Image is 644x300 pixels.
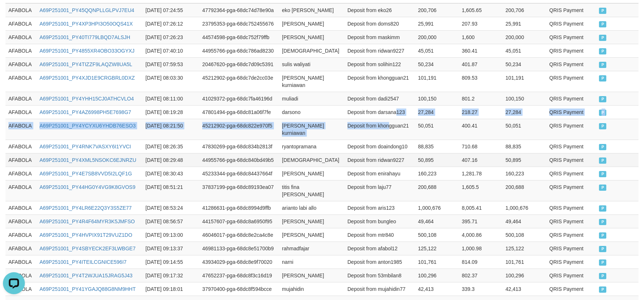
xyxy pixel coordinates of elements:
td: 50,234 [502,57,546,71]
td: Deposit from dadi2547 [344,92,415,105]
td: AFABOLA [5,167,37,180]
td: QRIS Payment [546,180,596,201]
a: A69P251001_PY4LR6E22Q3Y3S5ZE77 [39,205,132,211]
a: A69P251001_PY4XML5NSOKC6EJNRZU [39,157,136,163]
a: A69P251001_PY4ITEILCGNICE596I7 [39,259,127,265]
td: [DATE] 08:30:43 [143,167,199,180]
td: 88,835 [502,140,546,153]
a: A69P251001_PY4TIZZF9LAQZW8UA5L [39,61,132,67]
td: 45,051 [502,44,546,57]
td: 45,051 [415,44,459,57]
td: Deposit from ridwan9227 [344,44,415,57]
td: [PERSON_NAME] kurniawan [279,71,344,92]
td: 1,000,676 [502,201,546,214]
td: [DATE] 09:17:32 [143,269,199,282]
td: 1,605.5 [459,180,503,201]
td: [DATE] 07:59:53 [143,57,199,71]
td: AFABOLA [5,105,37,119]
td: 160,223 [415,167,459,180]
td: 46981133-pga-68dc8e51700b9 [199,242,279,255]
td: 710.68 [459,140,503,153]
td: 100,150 [502,92,546,105]
td: 27,284 [502,105,546,119]
td: 101,761 [415,255,459,269]
td: 401.87 [459,57,503,71]
a: A69P251001_PY4T2WJUA15JRAG5J43 [39,273,132,278]
td: [DATE] 08:03:30 [143,71,199,92]
span: PAID [599,157,606,164]
td: QRIS Payment [546,242,596,255]
td: 45212902-pga-68dc822e970f5 [199,119,279,140]
a: A69P251001_PY4RNK7VASXY6I1YVCI [39,144,131,149]
td: 25,991 [415,17,459,30]
td: 45212902-pga-68dc7de2cc03e [199,71,279,92]
td: 101,191 [415,71,459,92]
td: QRIS Payment [546,57,596,71]
span: PAID [599,62,606,68]
td: Deposit from doms820 [344,17,415,30]
td: [DATE] 07:26:23 [143,30,199,44]
td: Deposit from khongguan21 [344,119,415,140]
td: Deposit from 53mbilan8 [344,269,415,282]
td: QRIS Payment [546,17,596,30]
td: AFABOLA [5,242,37,255]
td: QRIS Payment [546,269,596,282]
td: 20467620-pga-68dc7d09c5391 [199,57,279,71]
td: QRIS Payment [546,105,596,119]
td: mujahidin [279,282,344,296]
span: PAID [599,219,606,225]
td: QRIS Payment [546,140,596,153]
td: ryantopramana [279,140,344,153]
td: 100,296 [502,269,546,282]
td: 50,051 [415,119,459,140]
td: Deposit from laju77 [344,180,415,201]
td: AFABOLA [5,17,37,30]
td: Deposit from darsana123 [344,105,415,119]
td: [DEMOGRAPHIC_DATA] [279,153,344,167]
td: 46046017-pga-68dc8e2ca4c8e [199,228,279,242]
td: 1,600 [459,30,503,44]
td: 47792364-pga-68dc74d78e90a [199,3,279,17]
td: 218.27 [459,105,503,119]
td: QRIS Payment [546,214,596,228]
a: A69P251001_PY4E7SB8VVD5I2LQF1G [39,171,132,176]
td: [DATE] 08:19:28 [143,105,199,119]
td: 160,223 [502,167,546,180]
td: Deposit from afabol12 [344,242,415,255]
a: A69P251001_PY45QQNPLLGLPVJ7EU4 [39,7,134,13]
td: sulis waliyati [279,57,344,71]
td: 23795353-pga-68dc752455676 [199,17,279,30]
td: 809.53 [459,71,503,92]
td: AFABOLA [5,269,37,282]
a: A69P251001_PY40TI779LBQD7ALSJH [39,34,130,40]
td: Deposit from doaindong10 [344,140,415,153]
td: AFABOLA [5,57,37,71]
td: 50,234 [415,57,459,71]
td: QRIS Payment [546,282,596,296]
a: A69P251001_PY4SBYECK2EF3LWBGE7 [39,246,136,251]
td: AFABOLA [5,201,37,214]
a: A69P251001_PY4HVPIX91T29VUZ1DO [39,232,132,238]
td: AFABOLA [5,255,37,269]
td: 100,150 [415,92,459,105]
td: [DATE] 08:53:24 [143,201,199,214]
td: 27,284 [415,105,459,119]
span: PAID [599,48,606,54]
td: 101,761 [502,255,546,269]
td: QRIS Payment [546,119,596,140]
td: QRIS Payment [546,167,596,180]
td: [DATE] 08:26:35 [143,140,199,153]
span: PAID [599,123,606,129]
td: [DATE] 07:26:12 [143,17,199,30]
td: [PERSON_NAME] [279,30,344,44]
td: [DATE] 09:18:01 [143,282,199,296]
a: A69P251001_PY4XJD1E9CRGBRL0DXZ [39,75,135,81]
td: 200,706 [415,3,459,17]
td: 1,000,676 [415,201,459,214]
td: 1,000.98 [459,242,503,255]
td: QRIS Payment [546,71,596,92]
td: [PERSON_NAME] [279,228,344,242]
td: 42,413 [415,282,459,296]
td: rahmadfajar [279,242,344,255]
span: PAID [599,96,606,102]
